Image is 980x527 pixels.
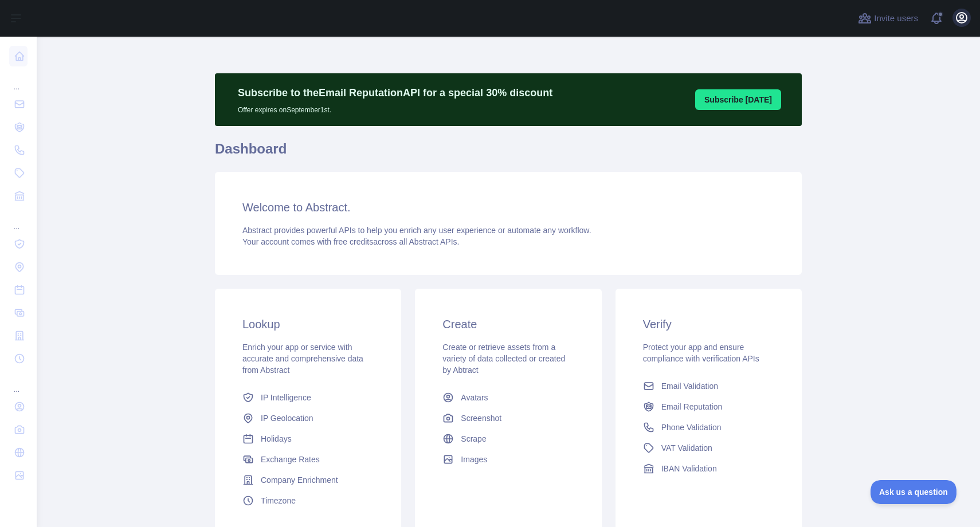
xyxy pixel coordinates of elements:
a: IP Geolocation [238,408,378,428]
span: Screenshot [461,412,501,424]
a: Images [438,449,578,470]
iframe: Toggle Customer Support [871,480,957,504]
p: Offer expires on September 1st. [238,101,552,115]
span: Scrape [461,433,486,445]
span: Enrich your app or service with accurate and comprehensive data from Abstract [242,343,363,375]
p: Subscribe to the Email Reputation API for a special 30 % discount [238,85,552,101]
a: Phone Validation [638,417,779,438]
a: Company Enrichment [238,470,378,490]
span: Email Reputation [661,401,723,412]
a: Email Reputation [638,396,779,417]
span: Company Enrichment [261,474,338,486]
div: ... [9,69,28,92]
span: IBAN Validation [661,463,717,474]
span: Phone Validation [661,422,722,433]
span: Abstract provides powerful APIs to help you enrich any user experience or automate any workflow. [242,226,591,235]
span: Create or retrieve assets from a variety of data collected or created by Abtract [442,343,565,375]
span: Exchange Rates [261,454,320,465]
span: IP Intelligence [261,392,311,403]
div: ... [9,371,28,394]
h3: Welcome to Abstract. [242,199,774,215]
a: Holidays [238,428,378,449]
a: IBAN Validation [638,458,779,479]
a: Email Validation [638,376,779,396]
a: Exchange Rates [238,449,378,470]
h3: Verify [643,316,774,332]
a: Timezone [238,490,378,511]
span: VAT Validation [661,442,712,454]
span: Timezone [261,495,296,506]
button: Subscribe [DATE] [695,89,781,110]
button: Invite users [856,9,920,27]
span: Protect your app and ensure compliance with verification APIs [643,343,759,363]
a: Scrape [438,428,578,449]
a: VAT Validation [638,438,779,458]
div: ... [9,209,28,231]
a: Screenshot [438,408,578,428]
h3: Create [442,316,574,332]
span: Your account comes with across all Abstract APIs. [242,237,459,246]
h1: Dashboard [215,140,802,167]
span: Invite users [874,12,918,25]
span: Images [461,454,487,465]
span: free credits [334,237,373,246]
a: Avatars [438,387,578,408]
span: Holidays [261,433,292,445]
a: IP Intelligence [238,387,378,408]
h3: Lookup [242,316,374,332]
span: Email Validation [661,380,718,392]
span: Avatars [461,392,488,403]
span: IP Geolocation [261,412,313,424]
